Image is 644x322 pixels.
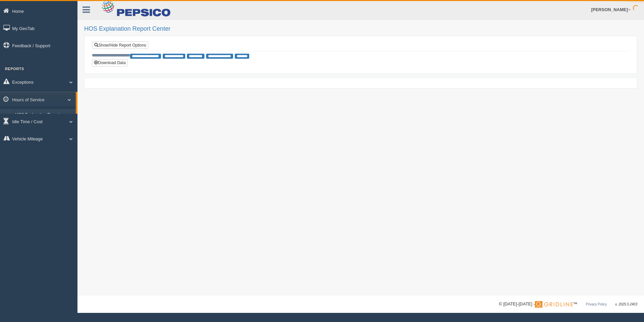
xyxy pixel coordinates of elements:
[92,42,148,49] a: Show/Hide Report Options
[535,301,573,308] img: Gridline
[92,59,128,66] button: Download Data
[615,302,637,306] span: v. 2025.5.2403
[12,109,76,121] a: HOS Explanation Reports
[586,302,607,306] a: Privacy Policy
[84,26,637,32] h2: HOS Explanation Report Center
[499,301,637,308] div: © [DATE]-[DATE] - ™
